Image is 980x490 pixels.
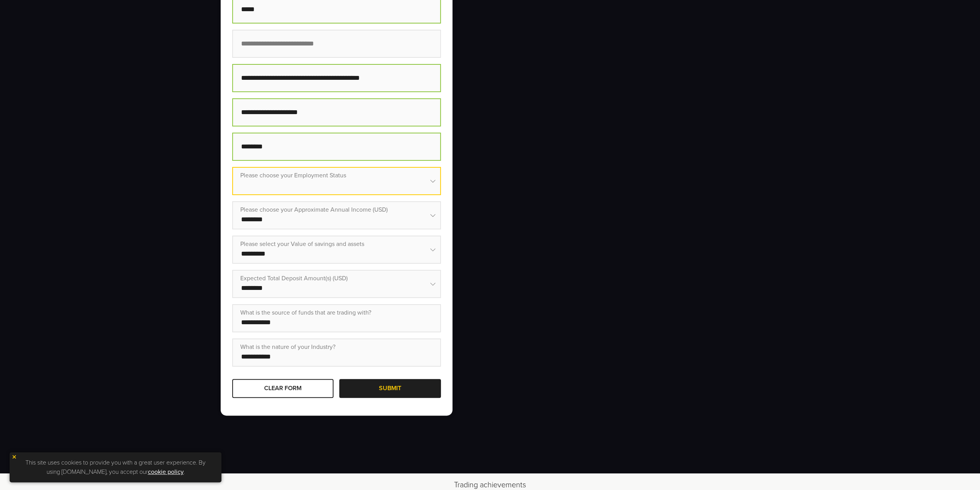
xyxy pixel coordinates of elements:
[339,379,441,398] a: SUBMIT
[12,454,17,460] img: yellow close icon
[232,379,334,398] a: CLEAR FORM
[148,468,184,476] a: cookie policy
[13,456,218,478] p: This site uses cookies to provide you with a great user experience. By using [DOMAIN_NAME], you a...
